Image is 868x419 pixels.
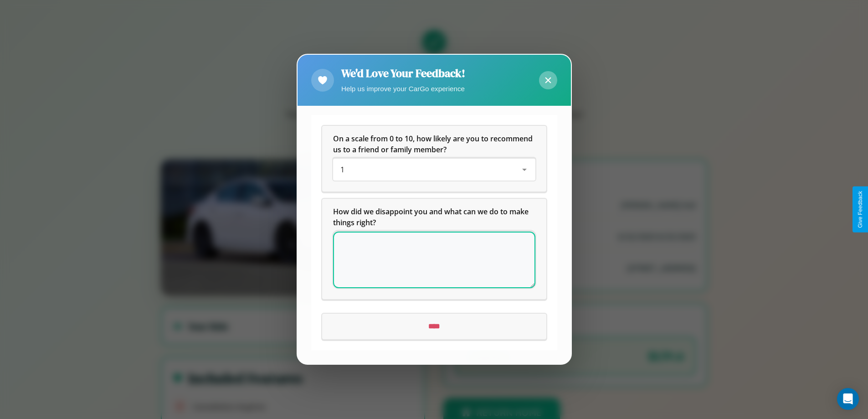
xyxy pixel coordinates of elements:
span: How did we disappoint you and what can we do to make things right? [333,207,530,228]
span: 1 [340,165,344,175]
p: Help us improve your CarGo experience [341,83,465,95]
div: Give Feedback [857,191,863,228]
div: On a scale from 0 to 10, how likely are you to recommend us to a friend or family member? [322,126,546,192]
span: On a scale from 0 to 10, how likely are you to recommend us to a friend or family member? [333,134,534,155]
h5: On a scale from 0 to 10, how likely are you to recommend us to a friend or family member? [333,134,535,155]
div: Open Intercom Messenger [837,388,859,410]
h2: We'd Love Your Feedback! [341,66,465,81]
div: On a scale from 0 to 10, how likely are you to recommend us to a friend or family member? [333,159,535,181]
